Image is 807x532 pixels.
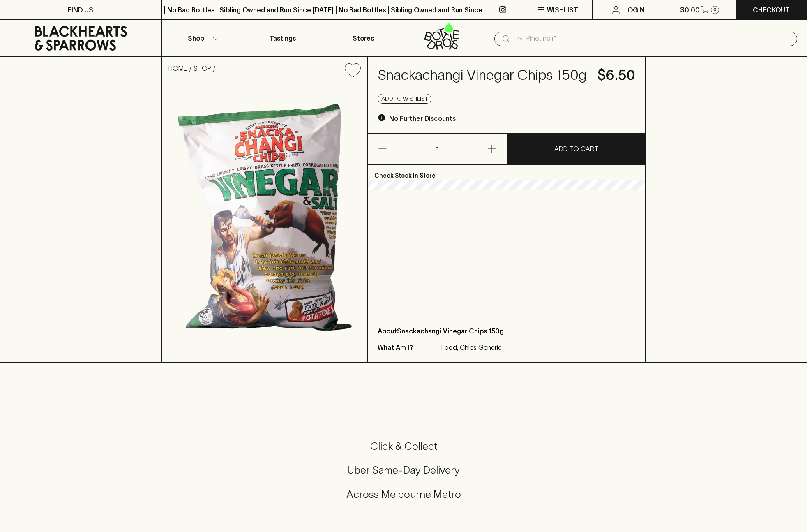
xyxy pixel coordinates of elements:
a: HOME [168,65,187,72]
a: SHOP [194,65,211,72]
p: $0.00 [680,5,700,15]
p: What Am I? [378,342,439,352]
h4: $6.50 [597,67,635,84]
img: 37129.png [162,84,368,362]
h5: Across Melbourne Metro [10,488,797,501]
h4: Snackachangi Vinegar Chips 150g [378,67,588,84]
p: Wishlist [547,5,578,15]
p: Login [624,5,645,15]
input: Try "Pinot noir" [514,32,791,45]
p: Food, Chips Generic [441,342,502,352]
p: Shop [188,33,204,43]
button: Add to wishlist [341,60,364,81]
p: Stores [353,33,374,43]
p: Checkout [753,5,790,15]
p: Tastings [270,33,296,43]
a: Stores [323,20,403,56]
a: Tastings [242,20,323,56]
p: FIND US [68,5,93,15]
h5: Click & Collect [10,439,797,453]
p: No Further Discounts [389,113,456,123]
button: Add to wishlist [378,94,431,104]
button: ADD TO CART [507,134,645,164]
button: Shop [162,20,242,56]
p: About Snackachangi Vinegar Chips 150g [378,326,635,336]
p: 1 [427,134,447,164]
p: 0 [713,7,717,12]
h5: Uber Same-Day Delivery [10,463,797,477]
p: ADD TO CART [554,144,598,154]
p: Check Stock In Store [368,165,645,180]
